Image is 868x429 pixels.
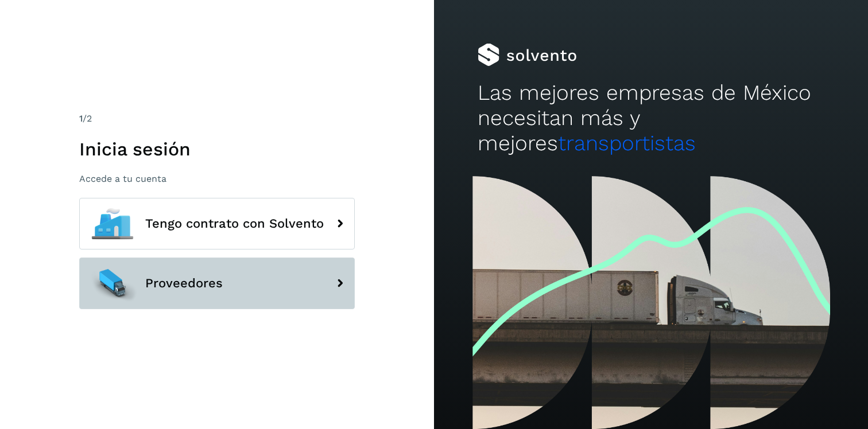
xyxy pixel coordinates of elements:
div: /2 [79,112,355,126]
h1: Inicia sesión [79,138,355,160]
span: Tengo contrato con Solvento [145,217,324,231]
button: Tengo contrato con Solvento [79,198,355,249]
span: Proveedores [145,276,223,290]
button: Proveedores [79,258,355,309]
span: transportistas [558,131,696,155]
h2: Las mejores empresas de México necesitan más y mejores [478,80,825,157]
p: Accede a tu cuenta [79,173,355,184]
span: 1 [79,113,83,124]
